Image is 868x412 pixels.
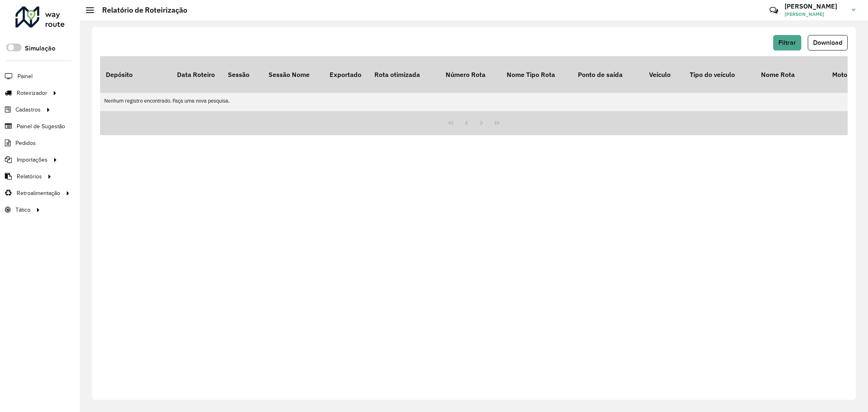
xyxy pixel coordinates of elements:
th: Depósito [100,56,171,93]
span: Pedidos [15,139,36,147]
th: Rota otimizada [369,56,440,93]
label: Simulação [25,44,55,53]
th: Número Rota [440,56,501,93]
span: Retroalimentação [17,189,60,197]
span: Relatórios [17,172,42,181]
button: Download [808,35,848,50]
h3: [PERSON_NAME] [785,2,846,10]
span: Tático [15,206,31,214]
span: Cadastros [15,105,41,114]
th: Nome Tipo Rota [501,56,572,93]
span: Download [813,39,842,46]
th: Exportado [324,56,369,93]
span: Filtrar [778,39,796,46]
th: Sessão [222,56,263,93]
th: Nome Rota [755,56,826,93]
span: [PERSON_NAME] [785,11,846,18]
h2: Relatório de Roteirização [94,6,187,15]
span: Roteirizador [17,89,47,97]
span: Painel [17,72,33,81]
th: Sessão Nome [263,56,324,93]
a: Contato Rápido [765,2,783,19]
th: Data Roteiro [171,56,222,93]
span: Importações [17,156,48,164]
th: Veículo [643,56,684,93]
th: Ponto de saída [572,56,643,93]
th: Tipo do veículo [684,56,755,93]
button: Filtrar [773,35,801,50]
span: Painel de Sugestão [17,122,65,131]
